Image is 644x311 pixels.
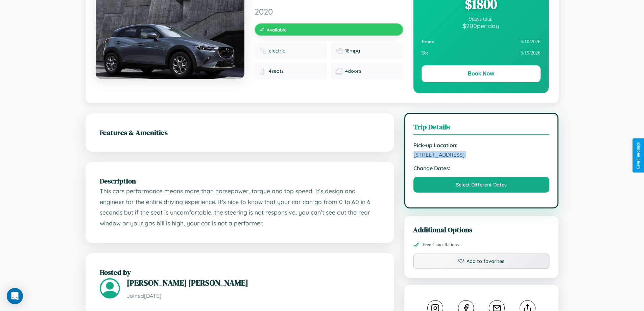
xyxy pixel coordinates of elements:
div: Open Intercom Messenger [7,288,23,304]
div: $ 200 per day [422,22,541,29]
img: Doors [336,68,342,74]
h3: Additional Options [413,225,550,235]
h2: Description [100,176,380,186]
h3: Trip Details [413,122,550,135]
strong: From: [422,39,435,45]
h2: Hosted by [100,267,380,277]
p: Joined [DATE] [127,291,380,301]
span: [STREET_ADDRESS] [413,151,550,158]
img: Fuel type [259,47,266,54]
span: 4 doors [345,68,361,74]
div: Give Feedback [636,142,641,169]
strong: Pick-up Location: [413,142,550,149]
span: electric [269,48,285,54]
button: Book Now [422,65,541,82]
strong: Change Dates: [413,165,550,172]
span: Free Cancellations [423,242,459,248]
img: Fuel efficiency [336,47,342,54]
span: 4 seats [269,68,284,74]
div: 5 / 10 / 2026 [422,36,541,47]
div: 9 days total [422,16,541,22]
button: Add to favorites [413,253,550,269]
h3: [PERSON_NAME] [PERSON_NAME] [127,277,380,288]
span: 2020 [255,6,403,17]
div: 5 / 19 / 2026 [422,47,541,59]
h2: Features & Amenities [100,128,380,137]
img: Seats [259,68,266,74]
p: This cars performance means more than horsepower, torque and top speed. It’s design and engineer ... [100,186,380,229]
span: Available [267,27,287,32]
span: 18 mpg [345,48,360,54]
strong: To: [422,50,428,56]
button: Select Different Dates [413,177,550,193]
